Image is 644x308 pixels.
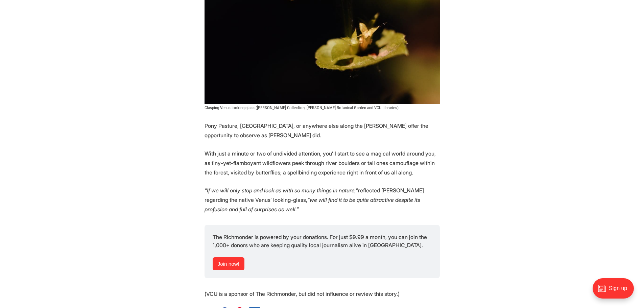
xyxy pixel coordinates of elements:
[205,196,420,213] em: “we will find it to be quite attractive despite its profusion and full of surprises as well.”
[205,105,399,110] span: Clasping Venus looking glass ([PERSON_NAME] Collection, [PERSON_NAME] Botanical Garden and VCU Li...
[587,275,644,308] iframe: portal-trigger
[205,121,440,140] p: Pony Pasture, [GEOGRAPHIC_DATA], or anywhere else along the [PERSON_NAME] offer the opportunity t...
[205,149,440,177] p: With just a minute or two of undivided attention, you’ll start to see a magical world around you,...
[205,186,440,214] p: reflected [PERSON_NAME] regarding the native Venus’ looking-glass,
[213,257,245,270] a: Join now!
[205,187,358,194] em: “If we will only stop and look as with so many things in nature,”
[205,289,440,299] p: (VCU is a sponsor of The Richmonder, but did not influence or review this story.)
[213,234,428,248] span: The Richmonder is powered by your donations. For just $9.99 a month, you can join the 1,000+ dono...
